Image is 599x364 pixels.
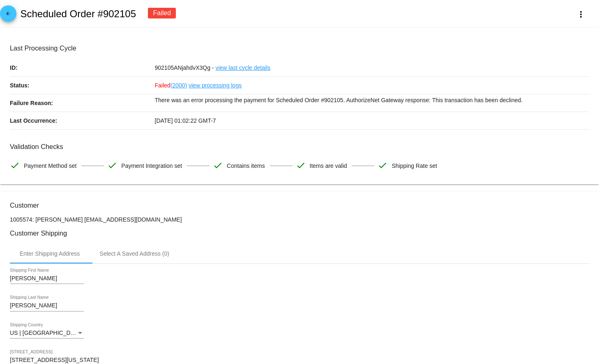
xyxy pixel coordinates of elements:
mat-icon: arrow_back [3,11,13,21]
p: Status: [10,77,155,94]
mat-icon: check [378,160,387,170]
a: view last cycle details [215,59,270,76]
input: Shipping First Name [10,275,84,282]
p: Failure Reason: [10,94,155,112]
mat-icon: check [213,160,223,170]
p: 1005574: [PERSON_NAME] [EMAIL_ADDRESS][DOMAIN_NAME] [10,216,589,223]
span: [DATE] 01:02:22 GMT-7 [155,117,216,124]
p: Last Occurrence: [10,112,155,129]
span: Items are valid [310,157,347,174]
h3: Customer Shipping [10,229,589,237]
span: US | [GEOGRAPHIC_DATA] [10,330,83,336]
mat-icon: more_vert [576,9,586,19]
span: Shipping Rate set [392,157,437,174]
span: 902105ANjahdvX3Qg - [155,64,214,71]
mat-icon: check [10,160,20,170]
mat-icon: check [296,160,306,170]
a: view processing logs [189,77,242,94]
h2: Scheduled Order #902105 [20,8,136,20]
div: Enter Shipping Address [20,250,80,257]
h3: Validation Checks [10,143,589,151]
h3: Last Processing Cycle [10,44,589,52]
p: There was an error processing the payment for Scheduled Order #902105. AuthorizeNet Gateway respo... [155,94,590,106]
p: ID: [10,59,155,76]
span: Failed [155,82,187,89]
span: Payment Method set [24,157,76,174]
span: Payment Integration set [121,157,182,174]
span: Contains items [227,157,265,174]
h3: Customer [10,201,589,209]
a: (2000) [170,77,187,94]
input: Shipping Last Name [10,302,84,309]
input: Shipping Street 1 [10,357,589,364]
div: Select A Saved Address (0) [99,250,169,257]
mat-select: Shipping Country [10,330,84,337]
mat-icon: check [107,160,117,170]
div: Failed [148,8,176,18]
